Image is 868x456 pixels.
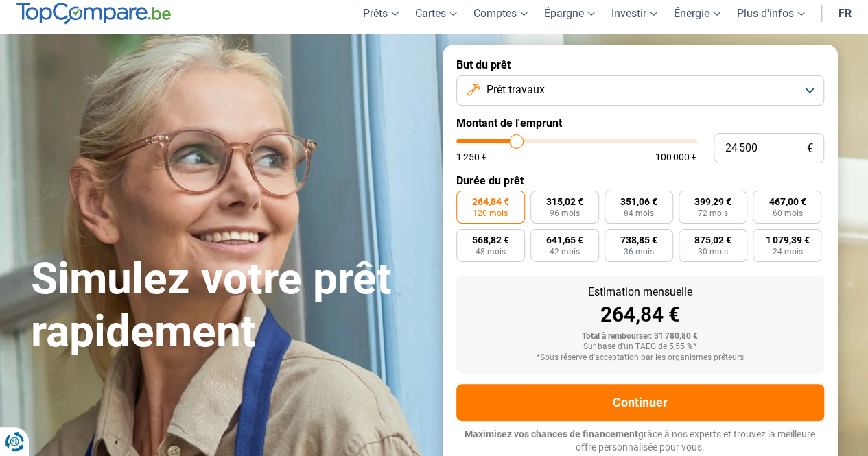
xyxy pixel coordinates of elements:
span: 30 mois [698,248,728,256]
label: Montant de l'emprunt [456,117,824,130]
span: 72 mois [698,209,728,217]
span: 36 mois [624,248,654,256]
span: 60 mois [772,209,802,217]
span: 315,02 € [546,197,583,206]
div: 264,84 € [467,304,813,325]
label: But du prêt [456,58,824,71]
span: 875,02 € [694,235,731,245]
button: Prêt travaux [456,75,824,106]
span: 48 mois [476,248,506,256]
span: 24 mois [772,248,802,256]
p: grâce à nos experts et trouvez la meilleure offre personnalisée pour vous. [456,428,824,455]
span: 351,06 € [620,197,657,206]
span: € [807,143,813,154]
span: 467,00 € [769,197,806,206]
span: Prêt travaux [486,82,544,97]
span: 641,65 € [546,235,583,245]
span: 100 000 € [655,152,697,162]
label: Durée du prêt [456,174,824,187]
span: 96 mois [550,209,580,217]
span: 1 250 € [456,152,487,162]
div: Total à rembourser: 31 780,80 € [467,332,813,341]
span: 1 079,39 € [765,235,809,245]
span: 84 mois [624,209,654,217]
div: Sur base d'un TAEG de 5,55 %* [467,342,813,352]
button: Continuer [456,384,824,421]
div: *Sous réserve d'acceptation par les organismes prêteurs [467,353,813,363]
span: 120 mois [473,209,508,217]
span: 42 mois [550,248,580,256]
span: 568,82 € [472,235,509,245]
span: 264,84 € [472,197,509,206]
span: 738,85 € [620,235,657,245]
img: TopCompare [16,3,171,25]
span: Maximisez vos chances de financement [465,429,638,440]
h1: Simulez votre prêt rapidement [31,253,426,359]
div: Estimation mensuelle [467,287,813,298]
span: 399,29 € [694,197,731,206]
